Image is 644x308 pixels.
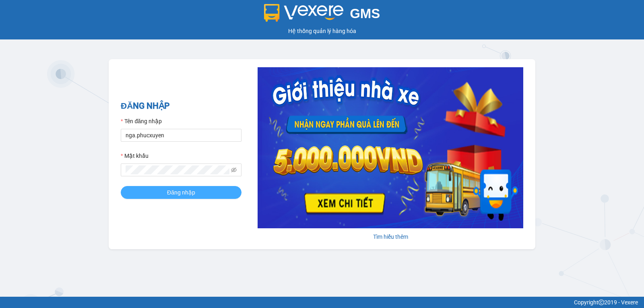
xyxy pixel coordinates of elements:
[231,167,237,173] span: eye-invisible
[121,99,242,113] h2: ĐĂNG NHẬP
[167,188,195,197] span: Đăng nhập
[2,27,642,35] div: Hệ thống quản lý hàng hóa
[6,298,638,307] div: Copyright 2019 - Vexere
[599,300,604,305] span: copyright
[264,12,380,19] a: GMS
[264,4,344,22] img: logo 2
[258,67,523,228] img: banner-0
[350,6,380,21] span: GMS
[121,129,242,142] input: Tên đăng nhập
[121,186,242,199] button: Đăng nhập
[126,165,229,174] input: Mật khẩu
[121,117,162,126] label: Tên đăng nhập
[258,232,523,241] div: Tìm hiểu thêm
[121,151,149,160] label: Mật khẩu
